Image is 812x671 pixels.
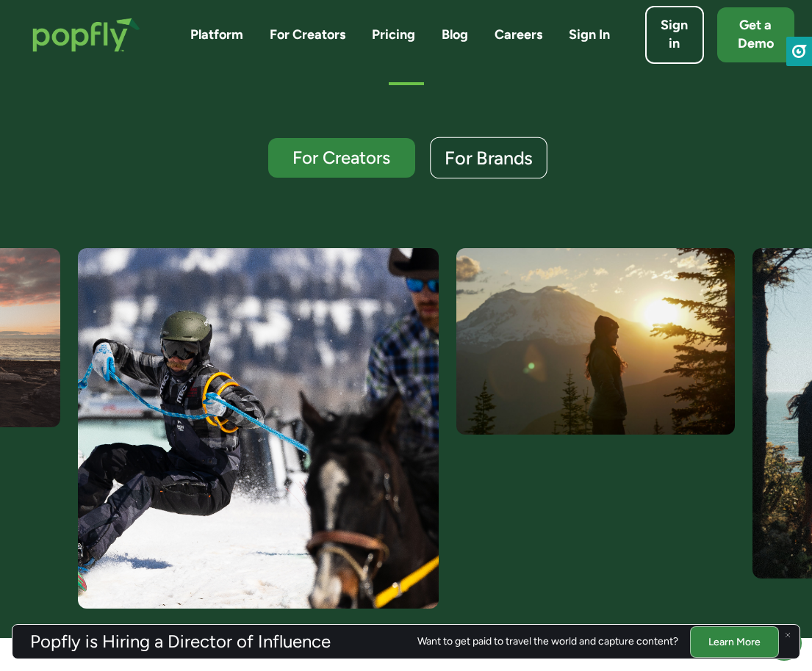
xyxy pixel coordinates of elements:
[495,26,542,44] a: Careers
[190,26,243,44] a: Platform
[645,6,704,63] a: Sign in
[270,26,345,44] a: For Creators
[690,625,779,657] a: Learn More
[430,137,547,179] a: For Brands
[569,26,610,44] a: Sign In
[442,26,468,44] a: Blog
[18,3,155,67] a: home
[372,26,415,44] a: Pricing
[268,138,415,178] a: For Creators
[281,148,402,167] div: For Creators
[660,16,689,53] div: Sign in
[730,16,781,53] div: Get a Demo
[30,633,331,650] h3: Popfly is Hiring a Director of Influence
[445,149,533,168] div: For Brands
[717,7,794,62] a: Get a Demo
[417,636,678,648] div: Want to get paid to travel the world and capture content?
